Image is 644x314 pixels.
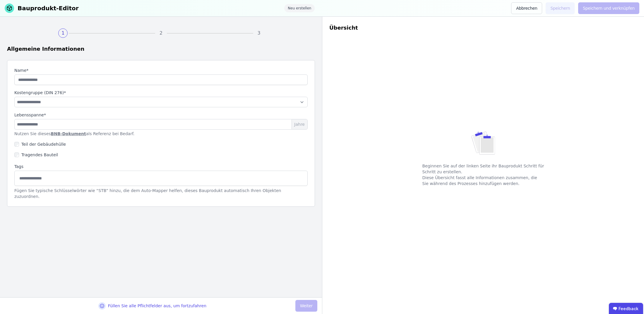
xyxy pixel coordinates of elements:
button: Speichern [546,2,575,14]
div: Füllen Sie alle Pflichtfelder aus, um fortzufahren [108,303,206,309]
div: 3 [254,28,264,38]
label: Name* [14,67,308,73]
p: Nutzen Sie dieses als Referenz bei Bedarf. [14,131,308,137]
label: Lebensspanne* [14,112,46,118]
label: Teil der Gebäudehülle [19,141,66,147]
label: Tags [14,164,308,169]
button: Weiter [295,300,317,312]
img: BPENotFoundIcon [471,128,495,158]
div: Fügen Sie typische Schlüsselwörter wie “STB” hinzu, die dem Auto-Mapper helfen, dieses Bauprodukt... [14,188,308,199]
div: 2 [156,28,166,38]
label: Tragendes Bauteil [19,152,58,158]
button: Abbrechen [511,2,542,14]
label: audits.requiredField [14,90,308,96]
div: Übersicht [329,24,637,32]
a: BNB-Dokument [51,131,86,136]
div: 1 [58,28,68,38]
span: Jahre [292,119,307,129]
div: Neu erstellen [284,4,315,12]
div: Allgemeine Informationen [7,45,315,53]
div: Bauprodukt-Editor [18,4,79,12]
button: Speichern und verknüpfen [578,2,639,14]
span: Beginnen Sie auf der linken Seite ihr Bauprodukt Schritt für Schritt zu erstellen. Diese Übersich... [418,158,549,191]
